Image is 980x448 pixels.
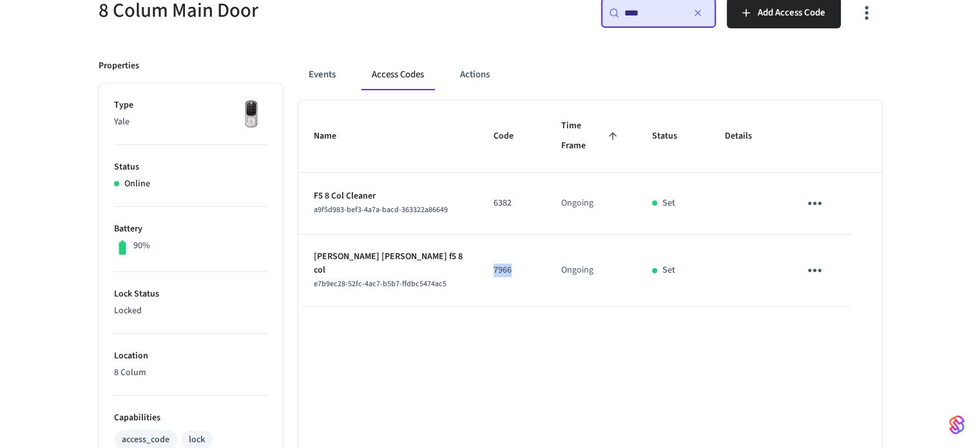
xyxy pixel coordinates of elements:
span: Time Frame [561,116,621,157]
span: Add Access Code [758,5,825,21]
table: sticky table [298,101,882,307]
span: Code [494,126,530,146]
button: Events [298,59,346,90]
button: Actions [450,59,500,90]
p: Set [662,264,675,277]
p: 6382 [494,197,530,210]
p: Online [124,177,150,191]
p: Battery [114,222,267,236]
span: Name [314,126,353,146]
div: ant example [298,59,882,90]
div: access_code [122,433,169,447]
p: [PERSON_NAME] [PERSON_NAME] f5 8 col [314,250,463,277]
span: Status [652,126,694,146]
td: Ongoing [546,173,637,235]
img: Yale Assure Touchscreen Wifi Smart Lock, Satin Nickel, Front [235,99,267,131]
span: e7b9ec28-52fc-4ac7-b5b7-ffdbc5474ac5 [314,278,447,289]
p: F5 8 Col Cleaner [314,190,463,203]
p: Lock Status [114,287,267,301]
p: 90% [133,239,150,253]
p: Location [114,349,267,363]
div: lock [189,433,205,447]
p: Set [662,197,675,210]
p: Locked [114,304,267,318]
p: Properties [99,59,139,73]
span: a9f5d983-bef3-4a7a-bacd-363322a86649 [314,204,448,215]
span: Details [725,126,769,146]
img: SeamLogoGradient.69752ec5.svg [949,414,965,435]
td: Ongoing [546,235,637,307]
p: 8 Colum [114,366,267,380]
p: Capabilities [114,411,267,425]
p: 7966 [494,264,530,277]
button: Access Codes [361,59,434,90]
p: Type [114,99,267,112]
p: Yale [114,115,267,129]
p: Status [114,161,267,174]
